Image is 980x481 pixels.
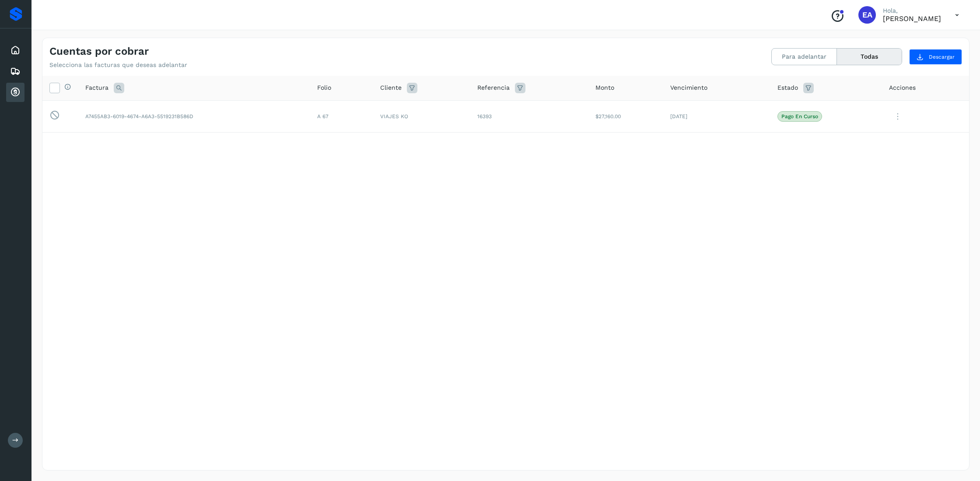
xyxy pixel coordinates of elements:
td: $27,160.00 [588,100,663,133]
span: Estado [777,83,798,92]
span: Descargar [929,53,955,61]
div: Inicio [6,41,24,60]
div: Embarques [6,62,24,81]
span: Monto [595,83,614,92]
button: Para adelantar [772,49,837,65]
p: Selecciona las facturas que deseas adelantar [49,61,187,69]
span: Cliente [380,83,402,92]
td: A 67 [310,100,373,133]
span: Factura [85,83,108,92]
span: Vencimiento [670,83,707,92]
div: Cuentas por cobrar [6,83,24,102]
td: 16393 [470,100,588,133]
button: Todas [837,49,902,65]
span: Referencia [477,83,510,92]
span: Folio [317,83,331,92]
td: [DATE] [663,100,770,133]
p: ESTEBAN ACEVEDO VELAZQUEZ [883,14,941,23]
p: Hola, [883,7,941,14]
span: Acciones [889,83,916,92]
p: Pago en curso [781,113,818,119]
td: A7455AB3-6019-4674-A6A3-5519231B586D [78,100,310,133]
h4: Cuentas por cobrar [49,45,149,58]
button: Descargar [909,49,962,65]
td: VIAJES KO [373,100,470,133]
